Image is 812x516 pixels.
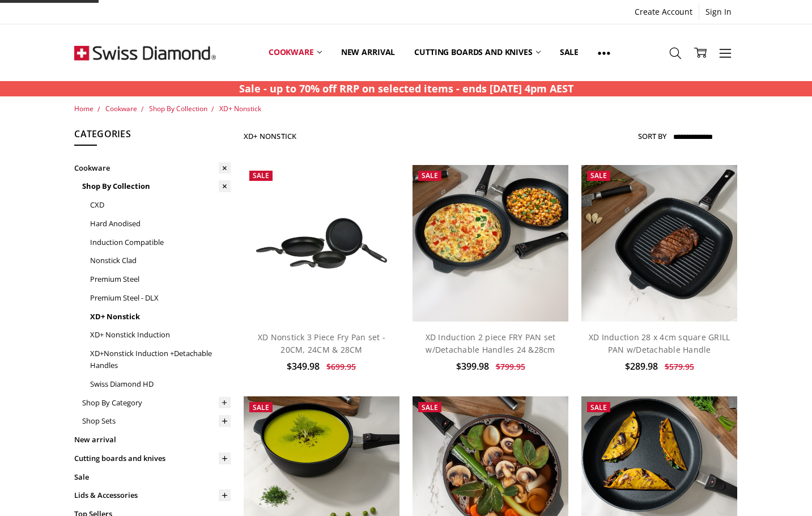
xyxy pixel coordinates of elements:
a: XD Induction 2 piece FRY PAN set w/Detachable Handles 24 &28cm [426,332,556,355]
a: Shop By Collection [82,177,231,196]
a: Sign In [699,4,738,20]
a: Cookware [74,159,231,177]
span: Sale [253,403,269,412]
a: Premium Steel - DLX [90,289,231,307]
a: Cookware [259,27,331,78]
img: XD Nonstick 3 Piece Fry Pan set - 20CM, 24CM & 28CM [244,204,400,282]
span: Sale [253,171,269,180]
img: Free Shipping On Every Order [74,24,216,81]
a: Shop By Collection [149,104,207,113]
span: $289.98 [625,360,658,373]
span: $799.95 [496,361,525,372]
a: Lids & Accessories [74,486,231,505]
h5: Categories [74,127,231,146]
a: XD+Nonstick Induction +Detachable Handles [90,344,231,375]
a: Create Account [628,4,699,20]
label: Sort By [638,127,666,145]
a: Show All [588,27,620,78]
img: XD Induction 28 x 4cm square GRILL PAN w/Detachable Handle [581,165,738,322]
h1: XD+ Nonstick [244,132,297,141]
a: Sale [74,468,231,487]
a: Swiss Diamond HD [90,375,231,394]
span: $399.98 [456,360,489,373]
a: Home [74,104,93,113]
a: XD+ Nonstick [90,307,231,326]
a: Cutting boards and knives [405,27,550,78]
span: $349.98 [287,360,320,373]
a: Sale [550,27,588,78]
span: Sale [590,403,607,412]
span: $579.95 [665,361,694,372]
a: XD Nonstick 3 Piece Fry Pan set - 20CM, 24CM & 28CM [258,332,385,355]
a: XD Nonstick 3 Piece Fry Pan set - 20CM, 24CM & 28CM [244,165,400,322]
a: Induction Compatible [90,233,231,252]
a: New arrival [331,27,405,78]
a: CXD [90,196,231,214]
a: Nonstick Clad [90,251,231,270]
strong: Sale - up to 70% off RRP on selected items - ends [DATE] 4pm AEST [239,82,573,95]
a: Shop By Category [82,394,231,412]
a: Cookware [105,104,137,113]
a: XD+ Nonstick [219,104,261,113]
a: XD Induction 28 x 4cm square GRILL PAN w/Detachable Handle [589,332,730,355]
a: Cutting boards and knives [74,449,231,468]
a: Hard Anodised [90,214,231,233]
img: XD Induction 2 piece FRY PAN set w/Detachable Handles 24 &28cm [413,165,569,322]
a: XD+ Nonstick Induction [90,325,231,344]
a: Shop Sets [82,412,231,430]
span: Sale [422,403,438,412]
span: Sale [422,171,438,180]
span: $699.95 [326,361,356,372]
a: New arrival [74,430,231,449]
span: Sale [590,171,607,180]
a: Premium Steel [90,270,231,289]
